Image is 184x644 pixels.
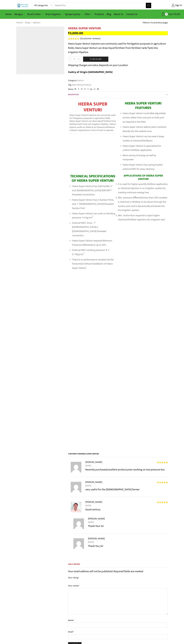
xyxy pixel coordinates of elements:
[93,11,105,17] a: Products
[68,584,168,588] label: Your review
[157,501,168,503] span: Rated out of 5
[68,70,112,74] b: Cuntry of Origin [GEOGRAPHIC_DATA]
[174,12,180,16] bdi: 0.00
[154,12,180,17] a: 0 Cart ₹0.00
[68,93,79,96] span: Description
[85,484,168,488] time: [DATE]
[168,12,173,16] span: Cart
[118,214,165,221] span: Min. motive ﬂow required to inject higher chemical/fertilizer injection into irrigation syst
[16,27,64,74] img: Heera Super Venturi
[165,13,168,16] span: 0
[64,11,83,17] a: Sprayer pump
[4,11,13,17] a: Home
[80,452,99,455] span: HEERA SUPER VENTURI
[85,464,168,467] time: [DATE]
[72,185,113,196] span: Heera Super Venturi has Inlet/Outlet: 2” inch [DEMOGRAPHIC_DATA] BSP/NPT threaded connections.
[88,544,168,548] p: Thank You, Sir
[88,537,105,541] strong: [PERSON_NAME]
[68,38,79,40] div: Rated 5.00 out of 5
[16,21,23,25] a: Home
[155,3,182,8] a: Sign in
[157,482,168,483] span: Rated out of 5
[78,100,107,114] strong: HEERA SUPER VENTURI
[123,126,166,133] span: Heera Super Venturi deliver plant nutrients directly into the wetted zone.
[68,79,84,82] span: Category:
[68,38,79,40] span: 3
[69,114,116,132] p: Heera Super Venturi injectors are commonly used for Fertigation purposes in agriculture fields. H...
[80,37,100,40] a: (3customer reviews)
[68,30,70,36] span: ₹
[124,173,163,181] span: APPLICATIONS OF HEERA SUPER VENTURI
[157,501,168,503] div: Rated 5 out of 5
[68,453,168,457] h2: 3 reviews for
[13,11,26,17] a: Raingun
[72,249,110,256] span: External NRV cracking pressure: 0.1-0.15kg/cm
[71,57,77,62] input: Product quantity
[83,252,84,254] sup: 2
[88,517,105,521] strong: [PERSON_NAME]
[118,196,167,211] span: Min. pressure diﬀerential less than 20% enables a chemical or fertilizer to be drawn through the ...
[85,467,168,472] p: Recently purchased,excellent product,even working on low pressure bor.
[83,11,93,17] a: Filter
[54,3,146,8] input: Search for...
[44,11,64,17] a: Drip Irrigation
[157,462,168,463] span: Rated out of 5
[68,563,168,568] span: Add a review
[85,487,168,492] p: very useful for the [DEMOGRAPHIC_DATA] farmer
[68,38,79,40] span: Rated out of 5 based on customer ratings
[112,11,125,17] a: About Us
[88,541,168,544] time: [DATE]
[85,507,168,512] p: Good century.
[123,135,164,142] span: Heera Super Venturi can be used a large variety of chemical/fertilizers.
[92,215,93,217] sup: 2
[16,21,41,25] nav: Breadcrumb
[72,83,91,86] a: Best Selling Products
[85,504,168,507] time: [DATE]
[72,212,115,219] span: Heera Super Venturi can work on Working pressure 1-6 kg/cm
[68,27,168,30] h1: HEERA SUPER VENTURI
[68,91,168,98] a: Description
[72,239,112,246] span: Heera Super Venturi required Minimum Pressure Differential is up to 20%
[85,460,102,464] strong: [PERSON_NAME]
[68,30,83,36] bdi: 3,000.00
[125,11,139,17] a: Contact Us
[146,3,151,8] button: Search button
[25,21,30,25] a: Shop
[72,258,114,269] span: There is no performance variation by the horizontal/vertical installation of Heera Super Venturi.
[118,183,168,194] span: It is used for higher quantity fertilizer application or chemical injection in an irrigation syst...
[68,569,143,574] span: Your email address will not be published. Required fields are marked
[83,57,108,62] button: Add to cart
[70,173,115,184] span: TECHNICAL SPECIFICATIONS OF HEERA SUPER VENTURI
[72,222,106,237] span: External NRV: 2nos.: 1” [DEMOGRAPHIC_DATA] x [DEMOGRAPHIC_DATA] threaded connection.
[123,145,161,151] span: Heera Super Venturi is specialized for uniform fertilizer application.
[157,462,168,463] div: Rated 5 out of 5
[123,112,166,123] span: Heera Super Venturi controlled adjustable suction either from one port or both port as required i...
[157,482,168,483] div: Rated 5 out of 5
[123,163,162,170] span: Heera Super Venturi has spring-loaded external NRV for easy cleaning.
[68,63,128,67] p: Shipping Charges are extra, Depends on your Location
[125,100,162,111] span: HEERA SUPER VENTURI FEATURES
[68,42,168,54] p: Heera Super Venturi injectors are commonly used for Fertigation purposes in agriculture fields. H...
[68,576,168,579] label: Your rating
[81,37,82,41] span: 3
[88,524,168,528] p: Thank Your Sir
[33,21,41,25] a: Venturi
[175,4,182,7] span: Sign in
[123,154,156,161] span: More saving of energy as well as manpower
[68,83,168,86] span: Tag:
[174,12,175,16] span: ₹
[85,500,102,504] strong: [PERSON_NAME]
[72,199,114,209] span: Heera Super Venturi has 2 Suction Ports, size 1″ [DEMOGRAPHIC_DATA] threaded Suction Port
[77,79,84,82] a: Venturi
[68,630,168,634] label: Email
[143,21,168,25] a: Return to previous page
[68,88,74,91] span: Share:
[68,619,168,622] label: Name
[85,480,102,484] strong: [PERSON_NAME]
[88,521,168,524] time: [DATE]
[105,11,112,17] a: Blog
[26,11,44,17] a: Brush Cutter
